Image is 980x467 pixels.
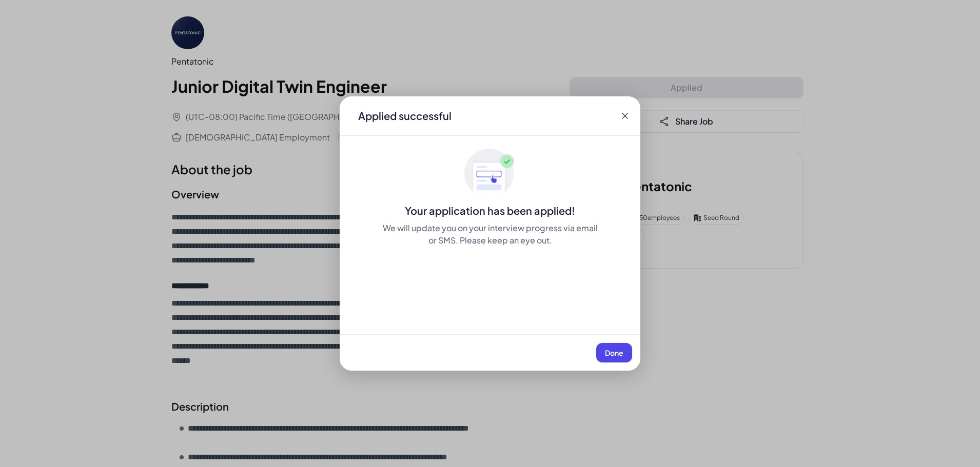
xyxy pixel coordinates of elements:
div: Your application has been applied! [340,204,640,218]
img: ApplyedMaskGroup3.svg [464,148,516,199]
div: Applied successful [358,109,452,123]
button: Done [596,343,632,362]
div: We will update you on your interview progress via email or SMS. Please keep an eye out. [381,222,599,247]
span: Done [605,348,623,357]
